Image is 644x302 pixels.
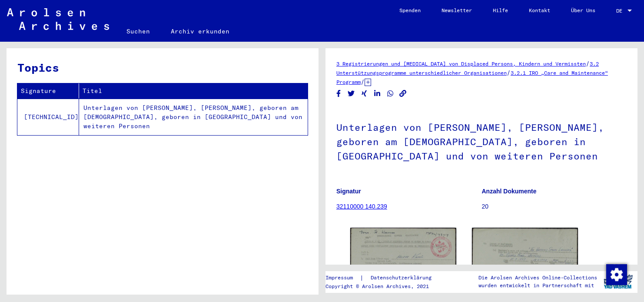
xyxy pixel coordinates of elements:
div: | [325,273,442,282]
a: Archiv erkunden [160,21,240,42]
p: wurden entwickelt in Partnerschaft mit [478,282,597,289]
a: Suchen [116,21,160,42]
span: DE [616,8,626,14]
img: Arolsen_neg.svg [7,8,109,30]
img: Zustimmung ändern [606,264,627,285]
h1: Unterlagen von [PERSON_NAME], [PERSON_NAME], geboren am [DEMOGRAPHIC_DATA], geboren in [GEOGRAPHI... [336,107,627,174]
p: 20 [482,202,627,211]
td: [TECHNICAL_ID] [17,99,79,135]
span: / [586,60,590,67]
th: Titel [79,83,308,99]
span: / [507,69,511,76]
b: Signatur [336,188,361,195]
button: Share on Twitter [347,88,356,99]
th: Signature [17,83,79,99]
button: Share on Xing [360,88,369,99]
p: Copyright © Arolsen Archives, 2021 [325,282,442,290]
a: Impressum [325,273,360,282]
img: yv_logo.png [602,271,634,292]
div: Zustimmung ändern [606,264,627,285]
span: / [361,78,365,86]
button: Share on WhatsApp [386,88,395,99]
button: Share on LinkedIn [373,88,382,99]
h3: Topics [17,59,307,76]
a: 32110000 140.239 [336,203,387,210]
button: Copy link [398,88,408,99]
a: 3 Registrierungen und [MEDICAL_DATA] von Displaced Persons, Kindern und Vermissten [336,60,586,67]
p: Die Arolsen Archives Online-Collections [478,274,597,282]
button: Share on Facebook [334,88,343,99]
td: Unterlagen von [PERSON_NAME], [PERSON_NAME], geboren am [DEMOGRAPHIC_DATA], geboren in [GEOGRAPHI... [79,99,308,135]
a: Datenschutzerklärung [364,273,442,282]
b: Anzahl Dokumente [482,188,537,195]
